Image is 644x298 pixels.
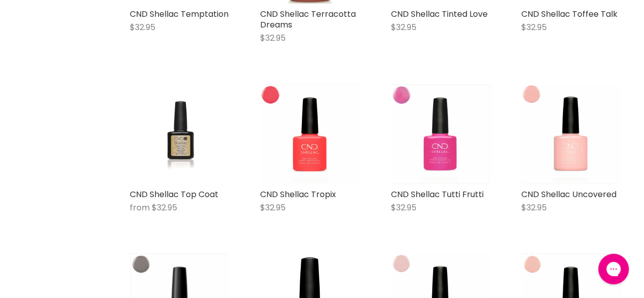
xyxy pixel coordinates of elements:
[593,250,634,288] iframe: Gorgias live chat messenger
[521,202,547,213] span: $32.95
[391,21,416,33] span: $32.95
[152,202,177,213] span: $32.95
[391,84,490,183] img: CND Shellac Tutti Frutti
[521,8,618,20] a: CND Shellac Toffee Talk
[130,84,230,183] a: CND Shellac Top Coat
[391,84,491,183] a: CND Shellac Tutti Frutti
[391,8,488,20] a: CND Shellac Tinted Love
[130,188,218,200] a: CND Shellac Top Coat
[521,84,621,183] img: CND Shellac Uncovered
[130,202,150,213] span: from
[521,21,547,33] span: $32.95
[260,8,356,31] a: CND Shellac Terracotta Dreams
[260,84,360,183] a: CND Shellac Tropix
[147,84,213,183] img: CND Shellac Top Coat
[130,21,155,33] span: $32.95
[261,84,359,183] img: CND Shellac Tropix
[260,188,336,200] a: CND Shellac Tropix
[391,188,484,200] a: CND Shellac Tutti Frutti
[521,188,617,200] a: CND Shellac Uncovered
[260,32,286,44] span: $32.95
[260,202,286,213] span: $32.95
[130,8,229,20] a: CND Shellac Temptation
[521,84,621,183] a: CND Shellac Uncovered
[391,202,416,213] span: $32.95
